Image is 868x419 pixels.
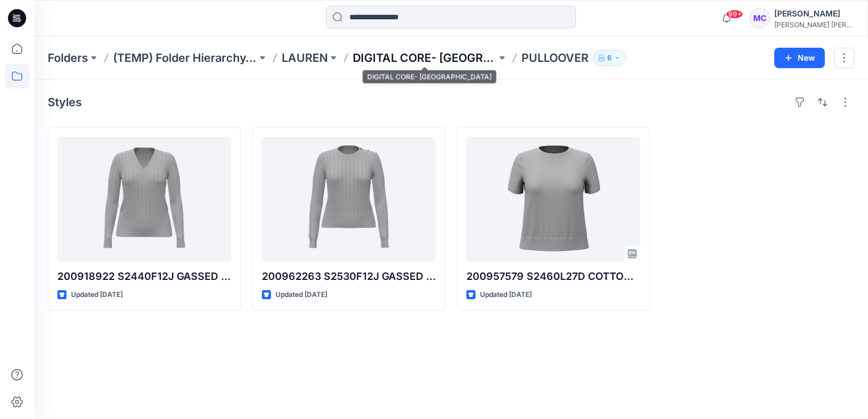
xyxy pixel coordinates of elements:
button: 6 [593,50,626,66]
p: Updated [DATE] [480,289,532,301]
div: [PERSON_NAME] [PERSON_NAME] [774,20,854,29]
a: Folders [48,50,88,66]
a: 200962263 S2530F12J GASSED COTTON-MONTIVA-LONG SLEEVE-PULLOVER [262,137,436,262]
p: PULLOOVER [521,50,589,66]
p: Updated [DATE] [71,289,123,301]
h4: Styles [48,95,82,109]
a: LAUREN [282,50,328,66]
p: 200918922 S2440F12J GASSED COTTON-MEREN-LONG SLEEVE-PULLOVER [57,269,231,284]
a: 200918922 S2440F12J GASSED COTTON-MEREN-LONG SLEEVE-PULLOVER [57,137,231,262]
p: 6 [607,52,612,64]
button: New [774,48,825,68]
a: (TEMP) Folder Hierarchy_ Reviews [113,50,257,66]
p: 200962263 S2530F12J GASSED COTTON-MONTIVA-LONG SLEEVE-PULLOVER [262,269,436,284]
a: DIGITAL CORE- [GEOGRAPHIC_DATA] [353,50,496,66]
a: 200957579 S2460L27D COTTON MODAL-EYELAH-SHORT SLEEVE-PULLOVER [466,137,640,262]
p: 200957579 S2460L27D COTTON MODAL-EYELAH-SHORT SLEEVE-PULLOVER [466,269,640,284]
p: Updated [DATE] [276,289,327,301]
div: MC [749,8,770,28]
span: 99+ [726,10,743,19]
div: [PERSON_NAME] [774,7,854,20]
